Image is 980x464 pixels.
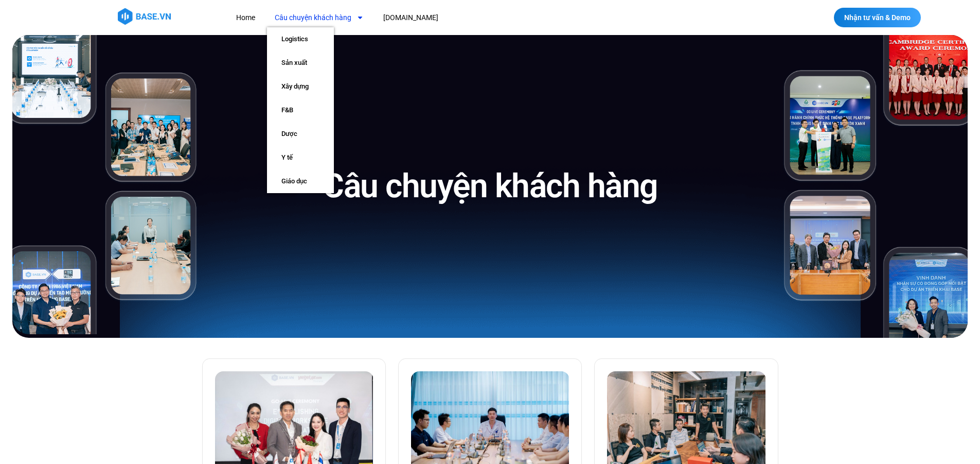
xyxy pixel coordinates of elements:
span: Nhận tư vấn & Demo [844,14,911,21]
a: Giáo dục [267,169,334,193]
a: Sản xuất [267,51,334,75]
ul: Câu chuyện khách hàng [267,27,334,193]
a: Nhận tư vấn & Demo [834,8,921,27]
a: Y tế [267,146,334,169]
a: Dược [267,122,334,146]
a: F&B [267,98,334,122]
h1: Câu chuyện khách hàng [323,165,657,208]
a: Logistics [267,27,334,51]
a: Home [228,8,263,27]
a: [DOMAIN_NAME] [376,8,446,27]
a: Câu chuyện khách hàng [267,8,371,27]
a: Xây dựng [267,75,334,98]
nav: Menu [228,8,627,27]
